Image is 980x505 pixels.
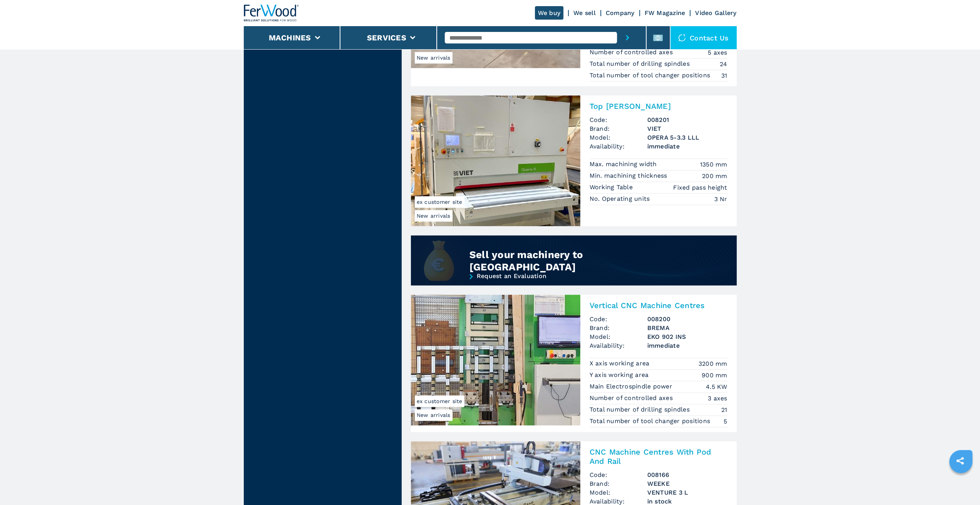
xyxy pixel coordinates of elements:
[647,332,727,341] h3: EKO 902 INS
[469,248,683,273] div: Sell your machinery to [GEOGRAPHIC_DATA]
[590,332,647,341] span: Model:
[590,115,647,124] span: Code:
[590,142,647,151] span: Availability:
[367,33,406,42] button: Services
[590,48,675,57] p: Number of controlled axes
[714,195,727,203] em: 3 Nr
[647,470,727,479] h3: 008166
[590,417,712,425] p: Total number of tool changer positions
[415,196,464,208] span: ex customer site
[647,115,727,124] h3: 008201
[415,210,452,222] span: New arrivals
[673,183,727,192] em: Fixed pass height
[647,479,727,488] h3: WEEKE
[590,71,712,80] p: Total number of tool changer positions
[573,9,596,17] a: We sell
[695,9,736,17] a: Video Gallery
[590,405,692,414] p: Total number of drilling spindles
[647,315,727,323] h3: 008200
[590,341,647,350] span: Availability:
[947,470,974,499] iframe: Chat
[721,71,727,80] em: 31
[415,52,452,63] span: New arrivals
[590,323,647,332] span: Brand:
[590,447,727,466] h2: CNC Machine Centres With Pod And Rail
[411,295,737,432] a: Vertical CNC Machine Centres BREMA EKO 902 INSNew arrivalsex customer siteVertical CNC Machine Ce...
[590,133,647,142] span: Model:
[647,124,727,133] h3: VIET
[590,382,675,391] p: Main Electrospindle power
[647,341,727,350] span: immediate
[647,133,727,142] h3: OPERA 5-3.3 LLL
[702,371,727,380] em: 900 mm
[708,48,727,57] em: 5 axes
[645,9,685,17] a: FW Magazine
[720,60,727,68] em: 24
[678,34,686,42] img: Contact us
[590,470,647,479] span: Code:
[269,33,311,42] button: Machines
[606,9,635,17] a: Company
[702,172,727,180] em: 200 mm
[721,405,727,414] em: 21
[590,60,692,68] p: Total number of drilling spindles
[590,394,675,402] p: Number of controlled axes
[706,382,727,391] em: 4.5 KW
[590,102,727,111] h2: Top [PERSON_NAME]
[590,488,647,497] span: Model:
[950,451,970,470] a: sharethis
[590,301,727,310] h2: Vertical CNC Machine Centres
[590,160,659,168] p: Max. machining width
[670,26,737,49] div: Contact us
[415,409,452,421] span: New arrivals
[535,6,564,20] a: We buy
[724,417,727,426] em: 5
[411,95,580,226] img: Top Sanders VIET OPERA 5-3.3 LLL
[590,183,635,192] p: Working Table
[647,488,727,497] h3: VENTURE 3 L
[411,273,737,299] a: Request an Evaluation
[590,195,652,203] p: No. Operating units
[590,359,652,368] p: X axis working area
[590,479,647,488] span: Brand:
[617,26,638,49] button: submit-button
[590,172,669,180] p: Min. machining thickness
[415,395,464,407] span: ex customer site
[244,5,299,22] img: Ferwood
[708,394,727,403] em: 3 axes
[411,295,580,425] img: Vertical CNC Machine Centres BREMA EKO 902 INS
[411,95,737,226] a: Top Sanders VIET OPERA 5-3.3 LLLNew arrivalsex customer siteTop [PERSON_NAME]Code:008201Brand:VIE...
[590,124,647,133] span: Brand:
[700,160,727,169] em: 1350 mm
[647,323,727,332] h3: BREMA
[647,142,727,151] span: immediate
[699,359,727,368] em: 3200 mm
[590,371,651,379] p: Y axis working area
[590,315,647,323] span: Code:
